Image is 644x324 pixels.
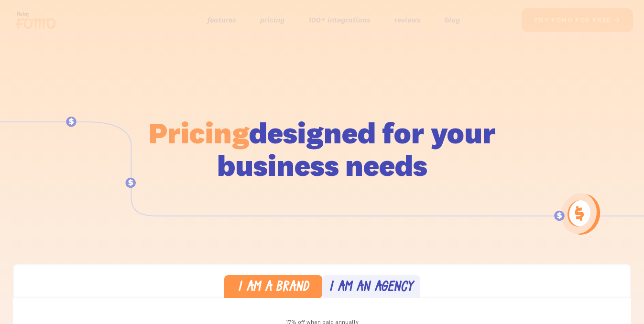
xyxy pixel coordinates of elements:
[207,13,236,27] a: features
[522,8,633,32] a: try fomo for free
[260,13,284,27] a: pricing
[394,13,421,27] a: reviews
[445,13,460,27] a: blog
[613,16,621,24] span: 
[329,281,413,295] div: I am an agency
[149,114,249,151] span: Pricing
[308,13,371,27] a: 100+ integrations
[148,117,496,182] h1: designed for your business needs
[238,281,309,295] div: I am a brand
